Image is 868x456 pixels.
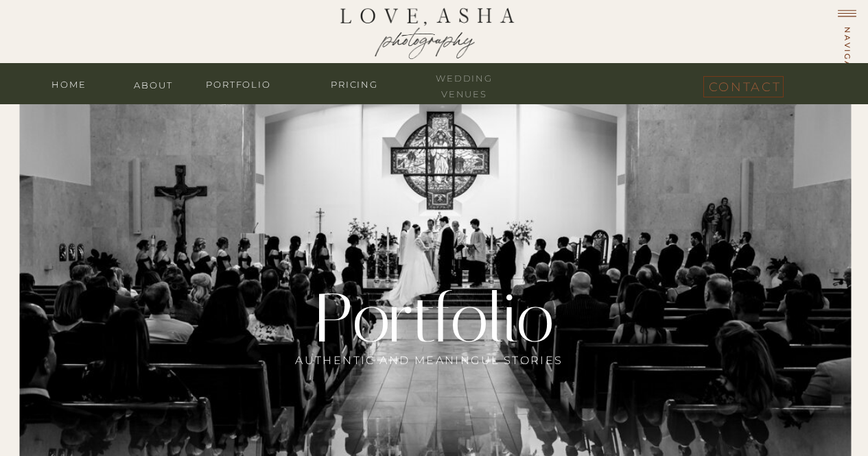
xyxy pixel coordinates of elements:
a: portfolio [198,77,280,90]
a: about [126,77,181,91]
a: contact [709,76,777,92]
a: wedding venues [423,71,506,84]
h1: navigate [840,27,853,88]
a: Pricing [314,77,396,90]
a: home [42,77,97,90]
h1: Portfolio [312,277,558,346]
h3: Authentic and meaningul stories [294,351,565,363]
